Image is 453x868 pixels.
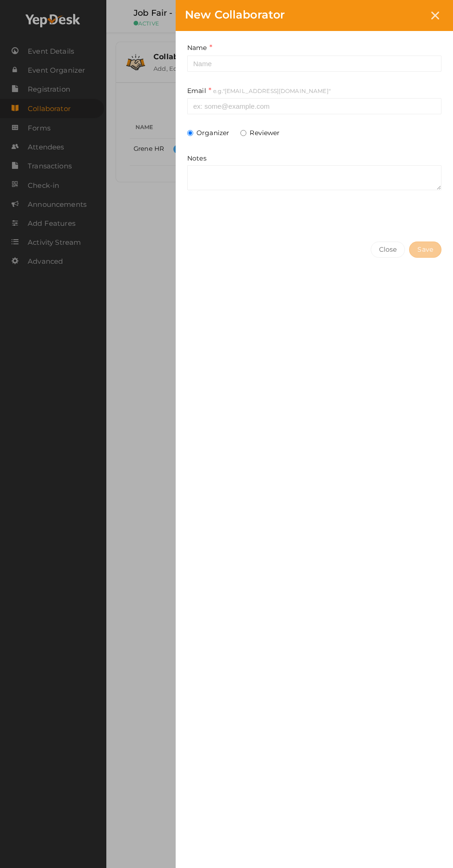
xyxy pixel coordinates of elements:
input: Name [187,56,441,72]
label: Organizer [187,128,229,137]
span: Save [417,245,433,254]
label: Reviewer [240,128,280,137]
label: Notes [187,154,207,163]
input: ex: some@example.com [187,98,441,114]
button: Close [371,242,405,258]
span: e.g."[EMAIL_ADDRESS][DOMAIN_NAME]" [213,87,331,94]
span: New Collaborator [185,8,285,21]
label: Email [187,86,211,96]
button: Save [409,242,441,258]
input: Organizer [187,130,193,136]
label: Name [187,43,212,53]
input: Reviewer [240,130,246,136]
